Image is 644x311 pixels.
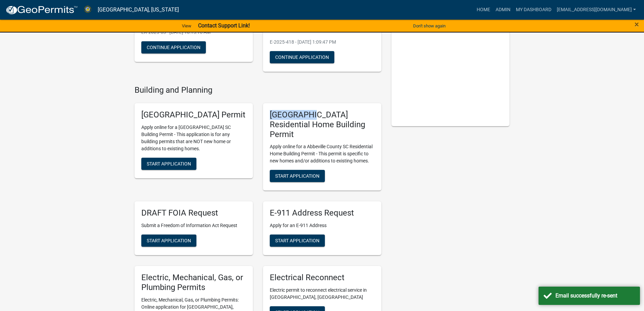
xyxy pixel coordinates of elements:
[141,208,246,218] h5: DRAFT FOIA Request
[141,222,246,229] p: Submit a Freedom of Information Act Request
[270,51,334,63] button: Continue Application
[554,3,639,16] a: [EMAIL_ADDRESS][DOMAIN_NAME]
[513,3,554,16] a: My Dashboard
[141,235,196,247] button: Start Application
[270,143,375,164] p: Apply online for a Abbeville County SC Residential Home Building Permit - This permit is specific...
[635,20,639,29] span: ×
[83,5,92,14] img: Abbeville County, South Carolina
[141,158,196,170] button: Start Application
[474,3,493,16] a: Home
[147,238,191,243] span: Start Application
[179,20,194,31] a: View
[270,287,375,301] p: Electric permit to reconnect electrical service in [GEOGRAPHIC_DATA], [GEOGRAPHIC_DATA]
[270,235,325,247] button: Start Application
[141,41,206,53] button: Continue Application
[555,292,635,300] div: Email successfully re-sent
[270,273,375,283] h5: Electrical Reconnect
[141,124,246,152] p: Apply online for a [GEOGRAPHIC_DATA] SC Building Permit - This application is for any building pe...
[98,4,179,16] a: [GEOGRAPHIC_DATA], [US_STATE]
[270,110,375,139] h5: [GEOGRAPHIC_DATA] Residential Home Building Permit
[270,170,325,182] button: Start Application
[275,238,319,243] span: Start Application
[493,3,513,16] a: Admin
[270,208,375,218] h5: E-911 Address Request
[135,85,381,95] h4: Building and Planning
[270,222,375,229] p: Apply for an E-911 Address
[198,22,250,29] strong: Contact Support Link!
[270,39,375,46] p: E-2025-418 - [DATE] 1:09:47 PM
[147,161,191,166] span: Start Application
[410,20,448,31] button: Don't show again
[141,273,246,292] h5: Electric, Mechanical, Gas, or Plumbing Permits
[275,173,319,179] span: Start Application
[635,20,639,28] button: Close
[141,110,246,120] h5: [GEOGRAPHIC_DATA] Permit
